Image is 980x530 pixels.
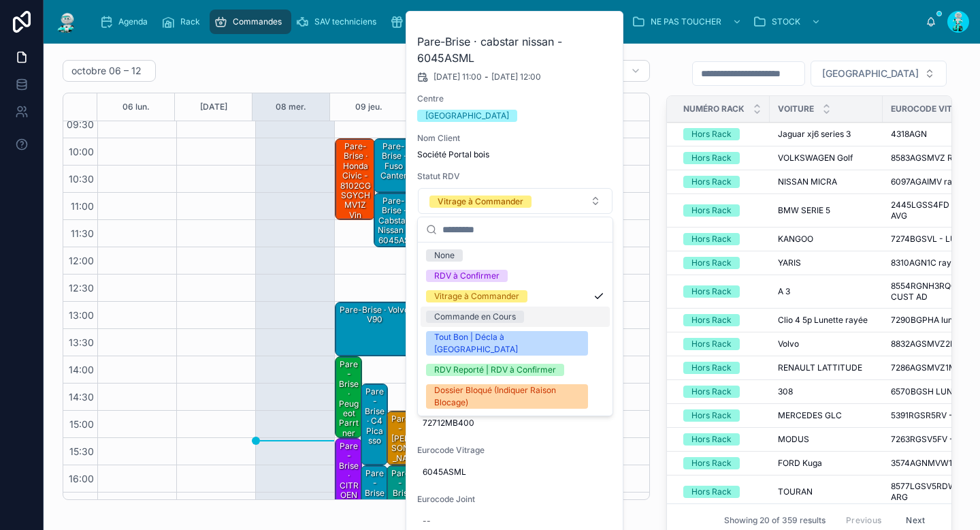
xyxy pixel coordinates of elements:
[683,457,762,469] a: Hors Rack
[778,362,862,373] span: RENAULT LATTITUDE
[891,153,968,163] span: 8583AGSMVZ RAYÉ
[453,10,533,34] a: Parrainages
[338,358,361,459] div: Pare-Brise · peugeot parrtner teepee
[355,93,382,121] button: 09 jeu.
[683,486,762,498] a: Hors Rack
[683,362,762,374] a: Hors Rack
[778,486,813,497] span: TOURAN
[423,467,608,478] span: 6045ASML
[387,466,412,519] div: Pare-Brise · Seat leon 2
[65,282,97,294] span: 12:30
[491,72,541,82] span: [DATE] 12:00
[423,516,431,527] div: --
[387,411,412,465] div: Pare-[PERSON_NAME]
[778,315,875,326] a: Clio 4 5p Lunette rayée
[336,439,361,519] div: Pare-Brise · CITROEN C3
[200,93,227,121] button: [DATE]
[778,410,875,421] a: MERCEDES GLC
[683,386,762,398] a: Hors Rack
[778,286,875,297] a: A 3
[891,434,971,445] span: 7263RGSV5FV - DEF
[374,193,412,247] div: Pare-Brise · cabstar nissan - 6045ASML
[122,93,150,121] button: 06 lun.
[683,338,762,350] a: Hors Rack
[683,104,745,114] span: Numéro Rack
[778,386,875,397] a: 308
[691,433,732,446] div: Hors Rack
[417,33,613,66] h2: Pare-Brise · cabstar nissan - 6045ASML
[434,270,500,282] div: RDV à Confirmer
[65,337,97,348] span: 13:30
[336,139,375,219] div: Pare-Brise · honda civic - 8102CGSGYCHMV1Z vin
[65,255,97,266] span: 12:00
[891,258,956,268] span: 8310AGN1C rayé
[749,10,828,34] a: STOCK
[118,16,148,27] span: Agenda
[434,331,580,356] div: Tout Bon | Décla à [GEOGRAPHIC_DATA]
[65,391,97,403] span: 14:30
[425,110,509,122] div: [GEOGRAPHIC_DATA]
[778,153,875,163] a: VOLKSWAGEN Golf
[417,93,613,104] span: Centre
[691,386,732,398] div: Hors Rack
[778,258,875,268] a: YARIS
[683,152,762,164] a: Hors Rack
[438,196,523,208] div: Vitrage à Commander
[683,233,762,245] a: Hors Rack
[691,204,732,217] div: Hors Rack
[157,10,210,34] a: Rack
[363,386,387,447] div: Pare-Brise · C4 Picasso
[691,176,732,188] div: Hors Rack
[691,314,732,326] div: Hors Rack
[778,339,875,349] a: Volvo
[90,7,926,37] div: scrollable content
[691,257,732,269] div: Hors Rack
[314,16,376,27] span: SAV techniciens
[891,104,974,114] span: Eurocode Vitrage
[778,205,830,216] span: BMW SERIE 5
[65,173,97,185] span: 10:30
[434,384,580,409] div: Dossier Bloqué (Indiquer Raison Blocage)
[891,410,970,421] span: 5391RGSR5RV - DEF
[276,93,306,121] button: 08 mer.
[418,243,612,416] div: Suggestions
[724,514,826,525] span: Showing 20 of 359 results
[66,446,97,457] span: 15:30
[778,129,875,140] a: Jaguar xj6 series 3
[891,129,927,140] span: 4318AGN
[434,364,556,376] div: RDV Reporté | RDV à Confirmer
[651,16,721,27] span: NE PAS TOUCHER
[485,72,489,82] span: -
[778,434,809,445] span: MODUS
[423,418,608,428] span: 72712MB400
[772,16,800,27] span: STOCK
[376,140,411,183] div: Pare-Brise · Fuso canter
[67,228,97,239] span: 11:30
[891,386,973,397] span: 6570BGSH LUNETTE
[65,146,97,157] span: 10:00
[627,10,749,34] a: NE PAS TOUCHER
[338,140,374,221] div: Pare-Brise · honda civic - 8102CGSGYCHMV1Z vin
[691,338,732,350] div: Hors Rack
[386,10,453,34] a: Cadeaux
[778,410,842,421] span: MERCEDES GLC
[417,149,613,160] span: Société Portal bois
[434,249,455,262] div: None
[417,171,613,182] span: Statut RDV
[778,234,875,245] a: KANGOO
[811,61,947,87] button: Select Button
[434,72,482,82] span: [DATE] 11:00
[434,290,519,302] div: Vitrage à Commander
[291,10,386,34] a: SAV techniciens
[691,233,732,245] div: Hors Rack
[778,458,875,469] a: FORD Kuga
[691,409,732,422] div: Hors Rack
[778,176,837,187] span: NISSAN MICRA
[778,234,813,245] span: KANGOO
[95,10,157,34] a: Agenda
[891,362,979,373] span: 7286AGSMVZ1M RAYE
